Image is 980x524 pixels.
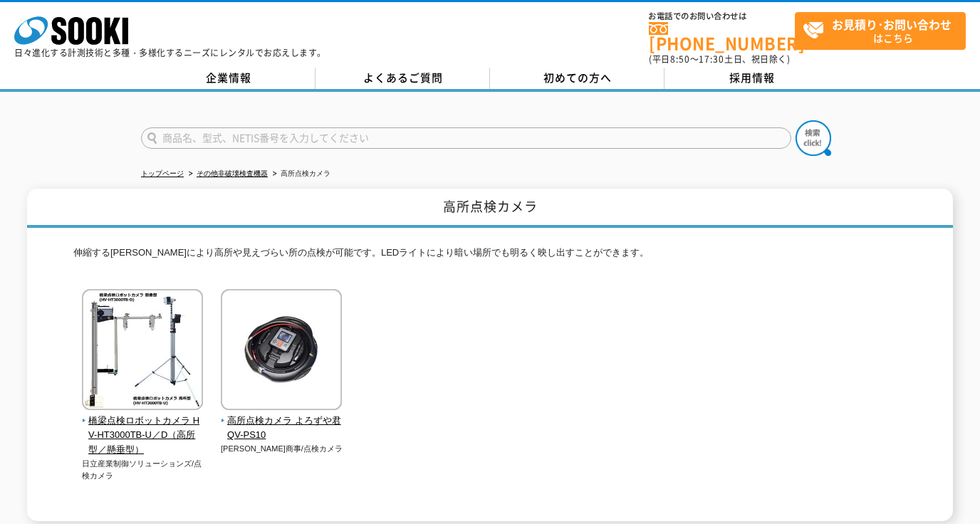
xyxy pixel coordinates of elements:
a: お見積り･お問い合わせはこちら [795,12,966,50]
p: 伸縮する[PERSON_NAME]により高所や見えづらい所の点検が可能です。LEDライトにより暗い場所でも明るく映し出すことができます。 [73,246,907,268]
img: 橋梁点検ロボットカメラ HV-HT3000TB-U／D（高所型／懸垂型） [82,289,203,414]
span: (平日 ～ 土日、祝日除く) [649,53,790,65]
a: 採用情報 [664,68,839,89]
span: 橋梁点検ロボットカメラ HV-HT3000TB-U／D（高所型／懸垂型） [82,414,204,458]
span: お電話でのお問い合わせは [649,12,795,21]
a: 企業情報 [141,68,316,89]
input: 商品名、型式、NETIS番号を入力してください [141,127,791,149]
li: 高所点検カメラ [270,167,330,182]
a: 橋梁点検ロボットカメラ HV-HT3000TB-U／D（高所型／懸垂型） [82,400,204,458]
p: 日立産業制御ソリューションズ/点検カメラ [82,458,204,481]
a: 高所点検カメラ よろずや君QV-PS10 [221,400,343,443]
img: 高所点検カメラ よろずや君QV-PS10 [221,289,342,414]
a: [PHONE_NUMBER] [649,22,795,51]
span: 高所点検カメラ よろずや君QV-PS10 [221,414,343,444]
p: 日々進化する計測技術と多種・多様化するニーズにレンタルでお応えします。 [14,48,326,57]
span: はこちら [803,13,965,48]
span: 17:30 [699,53,724,65]
a: トップページ [141,169,184,177]
a: その他非破壊検査機器 [197,169,268,177]
span: 初めての方へ [543,70,612,85]
img: btn_search.png [796,120,831,156]
span: 8:50 [670,53,690,65]
a: 初めての方へ [490,68,664,89]
h1: 高所点検カメラ [27,189,953,228]
a: よくあるご質問 [316,68,490,89]
strong: お見積り･お問い合わせ [832,16,952,33]
p: [PERSON_NAME]商事/点検カメラ [221,443,343,455]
